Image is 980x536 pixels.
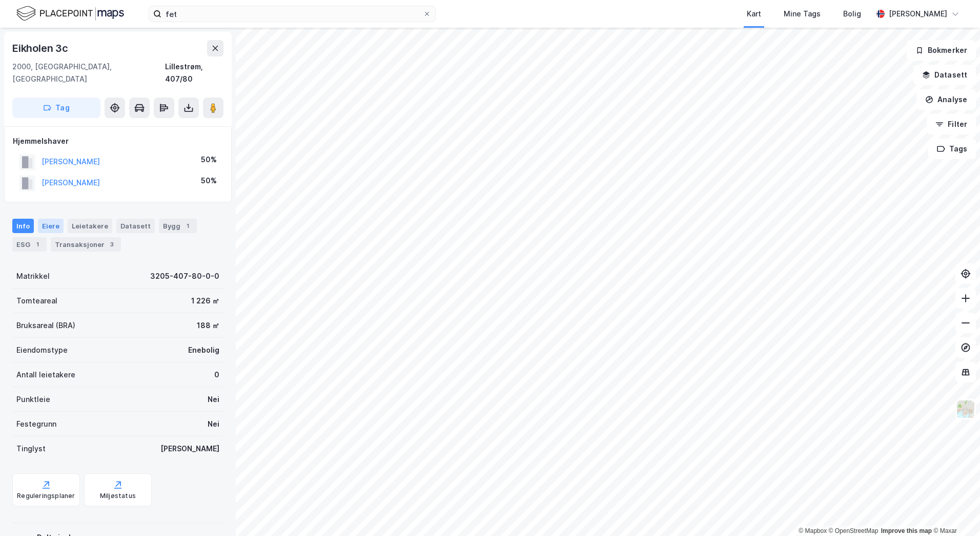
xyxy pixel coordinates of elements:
a: OpenStreetMap [829,527,879,534]
div: Lillestrøm, 407/80 [165,61,223,85]
button: Analyse [916,89,976,110]
input: Søk på adresse, matrikkel, gårdeiere, leietakere eller personer [161,6,423,22]
button: Datasett [913,65,976,85]
div: 1 [32,239,43,250]
div: Enebolig [188,344,219,356]
div: Leietakere [68,219,112,233]
div: Reguleringsplaner [17,492,75,500]
div: [PERSON_NAME] [160,443,219,455]
button: Bokmerker [907,40,976,61]
div: 50% [201,154,217,166]
a: Mapbox [799,527,827,534]
div: Nei [208,418,219,430]
div: Bruksareal (BRA) [16,319,75,332]
button: Tag [12,98,100,118]
div: [PERSON_NAME] [889,8,947,20]
div: 0 [214,369,219,381]
iframe: Chat Widget [929,487,980,536]
div: Bolig [843,8,861,20]
div: Antall leietakere [16,369,75,381]
div: ESG [12,237,47,252]
a: Improve this map [881,527,932,534]
div: Kart [747,8,761,20]
div: Info [12,219,34,233]
div: 1 226 ㎡ [191,295,219,307]
div: 1 [182,221,193,231]
div: Tomteareal [16,295,57,307]
div: Bygg [159,219,197,233]
button: Tags [928,139,976,159]
div: Eiere [38,219,64,233]
div: Kontrollprogram for chat [929,487,980,536]
div: 3 [107,239,117,250]
div: Datasett [116,219,155,233]
div: Matrikkel [16,270,50,282]
div: Nei [208,393,219,406]
div: Mine Tags [784,8,821,20]
div: Eiendomstype [16,344,68,356]
div: Punktleie [16,393,50,406]
img: logo.f888ab2527a4732fd821a326f86c7f29.svg [16,5,124,23]
div: Hjemmelshaver [13,135,223,147]
div: Transaksjoner [51,237,121,252]
div: 50% [201,175,217,187]
div: Eikholen 3c [12,40,70,56]
div: Miljøstatus [100,492,136,500]
div: 3205-407-80-0-0 [150,270,219,282]
div: Festegrunn [16,418,56,430]
div: 2000, [GEOGRAPHIC_DATA], [GEOGRAPHIC_DATA] [12,61,165,85]
div: 188 ㎡ [197,319,219,332]
img: Z [956,399,975,419]
div: Tinglyst [16,443,46,455]
button: Filter [927,114,976,135]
